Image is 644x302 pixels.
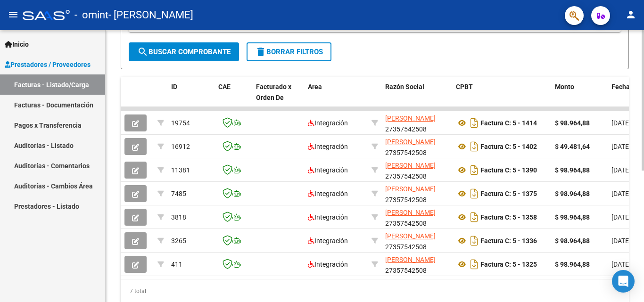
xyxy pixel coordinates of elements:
[385,113,448,133] div: 27357542508
[167,77,215,118] datatable-header-cell: ID
[480,166,537,174] strong: Factura C: 5 - 1390
[171,143,190,150] span: 16912
[308,237,348,245] span: Integración
[308,213,348,221] span: Integración
[385,138,436,146] span: [PERSON_NAME]
[385,137,448,156] div: 27357542508
[612,270,635,293] div: Open Intercom Messenger
[555,166,590,174] strong: $ 98.964,88
[385,114,436,122] span: [PERSON_NAME]
[171,213,186,221] span: 3818
[385,162,436,169] span: [PERSON_NAME]
[611,261,631,268] span: [DATE]
[5,59,91,70] span: Prestadores / Proveedores
[480,119,537,127] strong: Factura C: 5 - 1414
[385,184,448,204] div: 27357542508
[171,237,186,245] span: 3265
[480,190,537,197] strong: Factura C: 5 - 1375
[468,163,480,178] i: Descargar documento
[611,190,631,197] span: [DATE]
[551,77,608,118] datatable-header-cell: Monto
[480,213,537,221] strong: Factura C: 5 - 1358
[171,190,186,197] span: 7485
[385,256,436,263] span: [PERSON_NAME]
[308,261,348,268] span: Integración
[385,254,448,274] div: 27357542508
[468,139,480,154] i: Descargar documento
[171,166,190,174] span: 11381
[385,83,424,90] span: Razón Social
[171,261,182,268] span: 411
[611,237,631,245] span: [DATE]
[308,166,348,174] span: Integración
[468,233,480,248] i: Descargar documento
[218,83,231,90] span: CAE
[456,83,473,90] span: CPBT
[611,213,631,221] span: [DATE]
[611,143,631,150] span: [DATE]
[555,83,574,90] span: Monto
[8,9,19,20] mat-icon: menu
[304,77,368,118] datatable-header-cell: Area
[468,186,480,201] i: Descargar documento
[625,9,636,20] mat-icon: person
[252,77,304,118] datatable-header-cell: Facturado x Orden De
[308,190,348,197] span: Integración
[452,77,551,118] datatable-header-cell: CPBT
[137,46,149,57] mat-icon: search
[385,160,448,180] div: 27357542508
[555,261,590,268] strong: $ 98.964,88
[480,261,537,268] strong: Factura C: 5 - 1325
[255,48,323,56] span: Borrar Filtros
[381,77,452,118] datatable-header-cell: Razón Social
[108,5,193,25] span: - [PERSON_NAME]
[255,46,266,57] mat-icon: delete
[480,237,537,245] strong: Factura C: 5 - 1336
[468,115,480,131] i: Descargar documento
[308,143,348,150] span: Integración
[385,209,436,216] span: [PERSON_NAME]
[555,213,590,221] strong: $ 98.964,88
[555,143,590,150] strong: $ 49.481,64
[385,231,448,251] div: 27357542508
[129,42,239,61] button: Buscar Comprobante
[480,143,537,150] strong: Factura C: 5 - 1402
[215,77,252,118] datatable-header-cell: CAE
[385,207,448,227] div: 27357542508
[74,5,108,25] span: - omint
[385,185,436,193] span: [PERSON_NAME]
[611,166,631,174] span: [DATE]
[256,83,291,101] span: Facturado x Orden De
[5,39,29,49] span: Inicio
[385,232,436,240] span: [PERSON_NAME]
[555,190,590,197] strong: $ 98.964,88
[611,119,631,127] span: [DATE]
[308,83,322,90] span: Area
[247,42,331,61] button: Borrar Filtros
[137,48,231,56] span: Buscar Comprobante
[468,210,480,225] i: Descargar documento
[171,119,190,127] span: 19754
[171,83,177,90] span: ID
[308,119,348,127] span: Integración
[555,237,590,245] strong: $ 98.964,88
[468,257,480,272] i: Descargar documento
[555,119,590,127] strong: $ 98.964,88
